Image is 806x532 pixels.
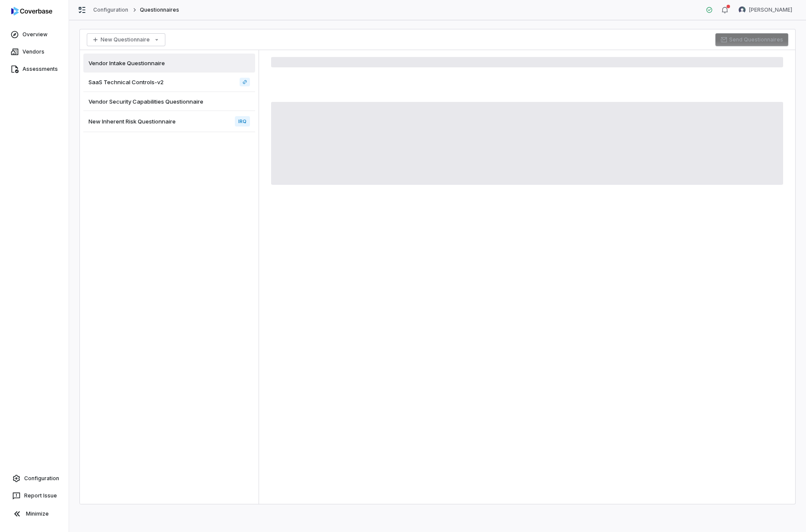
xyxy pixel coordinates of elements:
button: New Questionnaire [87,33,165,46]
button: Report Issue [3,488,65,503]
button: Christopher Morgan avatar[PERSON_NAME] [733,3,797,16]
span: Minimize [26,510,49,517]
button: Minimize [3,505,65,522]
a: Assessments [2,61,67,77]
span: Overview [22,31,47,38]
span: Configuration [24,475,59,482]
a: Overview [2,27,67,42]
a: Configuration [3,471,65,486]
a: New Inherent Risk QuestionnaireIRQ [83,111,255,132]
a: SaaS Technical Controls-v2 [240,78,250,86]
span: New Inherent Risk Questionnaire [89,117,176,125]
img: logo-D7KZi-bG.svg [11,7,52,16]
a: Vendors [2,44,67,60]
span: Report Issue [24,492,57,499]
span: Assessments [22,66,58,73]
span: IRQ [235,116,250,127]
a: Vendor Intake Questionnaire [83,54,255,73]
span: [PERSON_NAME] [749,6,792,13]
button: Send Questionnaires [715,33,788,46]
span: Vendor Security Capabilities Questionnaire [89,98,203,105]
span: Questionnaires [140,6,180,13]
a: Configuration [93,6,129,13]
span: Vendor Intake Questionnaire [89,59,165,67]
img: Christopher Morgan avatar [739,6,746,13]
a: Vendor Security Capabilities Questionnaire [83,92,255,111]
a: SaaS Technical Controls-v2 [83,73,255,92]
span: Vendors [22,48,44,55]
span: SaaS Technical Controls-v2 [89,78,164,86]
